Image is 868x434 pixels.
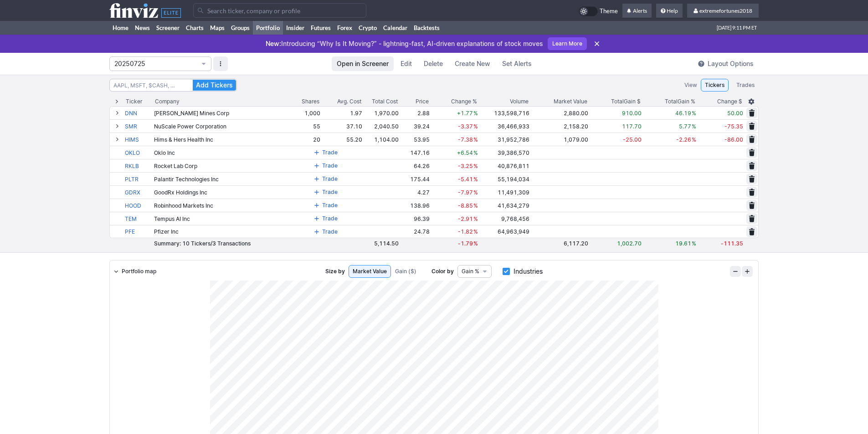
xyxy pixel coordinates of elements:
[154,163,288,169] div: Rocket Lab Corp
[457,149,473,156] span: +6.54
[473,163,478,169] span: %
[479,119,530,133] td: 36,466,933
[125,225,152,238] a: PFE
[311,200,341,211] button: Trade
[311,213,341,224] button: Trade
[311,147,341,158] button: Trade
[126,97,142,106] div: Ticker
[391,265,421,278] a: Gain ($)
[266,39,543,48] p: Introducing “Why Is It Moving?” - lightning-fast, AI-driven explanations of stock moves
[736,81,755,90] span: Trades
[125,212,152,225] a: TEM
[332,56,394,71] a: Open in Screener
[473,240,478,247] span: %
[502,59,532,68] span: Set Alerts
[473,176,478,183] span: %
[311,160,341,171] button: Trade
[363,133,400,146] td: 1,104.00
[182,240,190,247] span: 10
[473,110,478,117] span: %
[622,123,642,130] span: 117.70
[363,238,400,249] td: 5,114.50
[732,79,759,92] a: Trades
[479,159,530,172] td: 40,876,811
[717,97,742,106] span: Change $
[675,240,691,247] span: 19.61
[321,106,363,119] td: 1.97
[554,97,587,106] span: Market Value
[154,215,288,222] div: Tempus AI Inc
[322,161,338,170] span: Trade
[372,97,398,106] div: Total Cost
[154,240,251,247] span: Summary:
[473,189,478,196] span: %
[193,80,236,91] button: Add Tickers
[479,199,530,212] td: 41,634,279
[473,123,478,130] span: %
[451,97,477,106] span: Change %
[503,268,510,275] input: Industries
[109,79,237,92] input: Search
[416,97,429,106] div: Price
[325,267,345,276] span: Size by
[679,123,691,130] span: 5.77
[125,186,152,199] a: GDRX
[622,110,642,117] span: 910.00
[266,40,281,47] span: New:
[458,215,473,222] span: -2.91
[153,21,183,35] a: Screener
[530,106,589,119] td: 2,880.00
[400,212,430,225] td: 96.39
[458,189,473,196] span: -7.97
[212,240,251,247] span: Transactions
[548,37,587,50] a: Learn More
[600,6,618,16] span: Theme
[692,123,696,130] span: %
[693,56,759,71] button: Layout Options
[311,226,341,237] button: Trade
[692,136,696,143] span: %
[322,201,338,210] span: Trade
[125,173,152,185] a: PLTR
[458,136,473,143] span: -7.38
[692,240,696,247] span: %
[154,110,288,117] div: [PERSON_NAME] Mines Corp
[114,59,197,68] span: 20250725
[611,97,641,106] div: Gain $
[458,240,473,247] span: -1.79
[431,267,454,276] span: Color by
[411,21,443,35] a: Backtests
[363,106,400,119] td: 1,970.00
[462,267,479,276] span: Gain %
[154,202,288,209] div: Robinhood Markets Inc
[155,97,180,106] div: Company
[109,21,132,35] a: Home
[530,238,589,249] td: 6,117.20
[308,21,334,35] a: Futures
[154,123,288,130] div: NuScale Power Corporation
[400,146,430,159] td: 147.16
[579,6,618,16] a: Theme
[479,146,530,159] td: 39,386,570
[623,136,642,143] span: -25.00
[724,123,743,130] span: -75.35
[724,136,743,143] span: -86.00
[132,21,153,35] a: News
[355,21,380,35] a: Crypto
[665,97,678,106] span: Total
[457,265,492,278] button: Data type
[253,21,283,35] a: Portfolio
[322,188,338,197] span: Trade
[479,133,530,146] td: 31,952,786
[154,136,288,143] div: Hims & Hers Health Inc
[473,149,478,156] span: %
[400,199,430,212] td: 138.96
[457,110,473,117] span: +1.77
[675,110,691,117] span: 46.19
[458,176,473,183] span: -5.41
[337,59,389,68] span: Open in Screener
[676,136,691,143] span: -2.26
[109,56,211,71] button: Portfolio
[125,159,152,172] a: RKLB
[196,81,233,90] span: Add Tickers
